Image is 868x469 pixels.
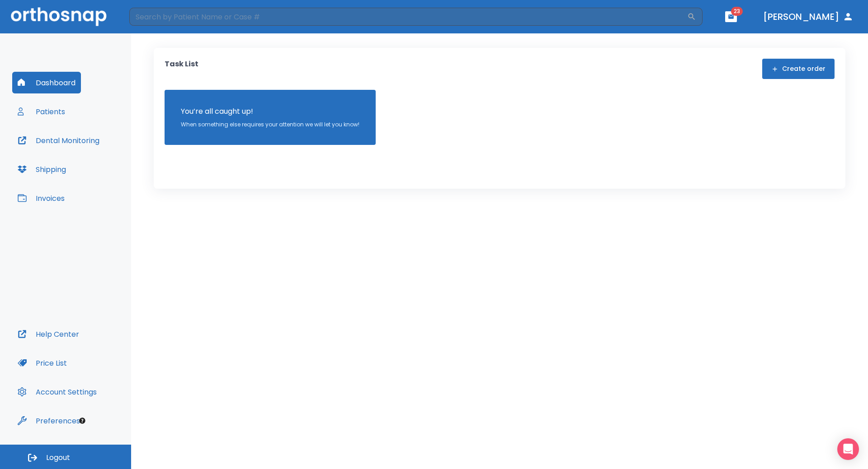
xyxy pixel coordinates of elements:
[731,7,743,16] span: 23
[12,130,105,151] button: Dental Monitoring
[12,101,71,122] button: Patients
[78,417,86,425] div: Tooltip anchor
[181,106,359,117] p: You’re all caught up!
[12,410,85,432] button: Preferences
[12,187,70,209] button: Invoices
[12,323,85,345] button: Help Center
[12,72,81,93] button: Dashboard
[12,381,102,403] button: Account Settings
[129,8,687,26] input: Search by Patient Name or Case #
[762,59,835,79] button: Create order
[165,59,198,79] p: Task List
[12,158,71,180] button: Shipping
[759,9,857,25] button: [PERSON_NAME]
[181,121,359,129] p: When something else requires your attention we will let you know!
[11,7,107,26] img: Orthosnap
[46,453,70,463] span: Logout
[12,352,72,374] button: Price List
[837,438,859,460] div: Open Intercom Messenger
